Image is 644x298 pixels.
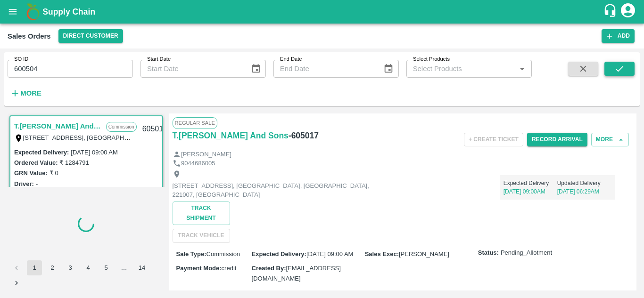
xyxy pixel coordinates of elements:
[176,265,222,272] label: Payment Mode :
[173,129,289,142] a: T.[PERSON_NAME] And Sons
[173,201,230,225] button: Track Shipment
[42,5,603,18] a: Supply Chain
[42,7,95,16] b: Supply Chain
[147,56,171,63] label: Start Date
[365,250,399,258] label: Sales Exec :
[173,182,385,199] p: [STREET_ADDRESS], [GEOGRAPHIC_DATA], [GEOGRAPHIC_DATA], 221007, [GEOGRAPHIC_DATA]
[99,260,114,275] button: Go to page 5
[63,260,78,275] button: Go to page 3
[273,60,376,78] input: End Date
[23,134,309,141] label: [STREET_ADDRESS], [GEOGRAPHIC_DATA], [GEOGRAPHIC_DATA], 221007, [GEOGRAPHIC_DATA]
[14,169,48,177] label: GRN Value:
[116,264,132,273] div: …
[106,122,137,132] p: Commission
[2,1,24,23] button: open drawer
[413,56,450,63] label: Select Products
[58,29,123,43] button: Select DC
[14,120,101,132] a: T.[PERSON_NAME] And Sons
[603,3,619,20] div: customer-support
[137,118,173,140] div: 605017
[173,117,217,129] span: Regular Sale
[14,180,34,187] label: Driver:
[252,250,306,258] label: Expected Delivery :
[181,150,231,159] p: [PERSON_NAME]
[557,179,611,187] p: Updated Delivery
[9,275,24,290] button: Go to next page
[36,180,38,187] label: -
[501,249,552,258] span: Pending_Allotment
[140,60,243,78] input: Start Date
[602,29,635,43] button: Add
[8,260,165,290] nav: pagination navigation
[380,60,397,78] button: Choose date
[134,260,149,275] button: Go to page 14
[81,260,96,275] button: Go to page 4
[557,187,611,196] p: [DATE] 06:29AM
[516,63,528,75] button: Open
[247,60,265,78] button: Choose date
[504,179,557,187] p: Expected Delivery
[409,63,513,75] input: Select Products
[59,159,89,166] label: ₹ 1284791
[399,250,449,258] span: [PERSON_NAME]
[45,260,60,275] button: Go to page 2
[181,159,215,168] p: 9044686005
[27,260,42,275] button: page 1
[8,30,51,42] div: Sales Orders
[591,133,629,146] button: More
[206,250,240,258] span: Commission
[14,56,28,63] label: SO ID
[478,249,499,258] label: Status:
[71,149,117,156] label: [DATE] 09:00 AM
[252,265,286,272] label: Created By :
[8,60,133,78] input: Enter SO ID
[14,159,58,166] label: Ordered Value:
[50,169,58,177] label: ₹ 0
[280,56,302,63] label: End Date
[619,2,636,22] div: account of current user
[176,250,206,258] label: Sale Type :
[289,129,319,142] h6: - 605017
[24,2,42,21] img: logo
[252,265,341,282] span: [EMAIL_ADDRESS][DOMAIN_NAME]
[8,85,44,101] button: More
[20,89,41,97] strong: More
[306,250,353,258] span: [DATE] 09:00 AM
[527,133,587,146] button: Record Arrival
[222,265,237,272] span: credit
[504,187,557,196] p: [DATE] 09:00AM
[14,149,69,156] label: Expected Delivery :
